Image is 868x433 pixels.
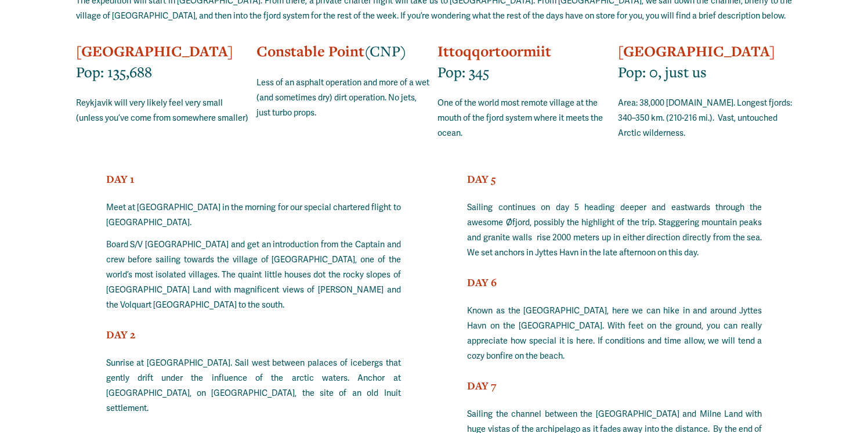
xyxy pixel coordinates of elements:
p: Area: 38,000 [DOMAIN_NAME]. Longest fjords: 340–350 km. (210-216 mi.). Vast, untouched Arctic wil... [618,96,792,141]
p: Reykjavik will very likely feel very small (unless you’ve come from somewhere smaller) [76,96,250,126]
h3: Pop: 135,688 [76,41,250,82]
p: Less of an asphalt operation and more of a wet (and sometimes dry) dirt operation. No jets, just ... [256,75,431,121]
strong: DAY 6 [467,275,497,289]
p: Sunrise at [GEOGRAPHIC_DATA]. Sail west between palaces of icebergs that gently drift under the i... [106,356,401,416]
strong: [GEOGRAPHIC_DATA] [76,41,233,61]
strong: Constable Point [256,41,364,61]
h3: Pop: 345 [437,41,612,82]
p: Known as the [GEOGRAPHIC_DATA], here we can hike in and around Jyttes Havn on the [GEOGRAPHIC_DAT... [467,304,762,364]
strong: DAY 7 [467,378,497,392]
p: Meet at [GEOGRAPHIC_DATA] in the morning for our special chartered flight to [GEOGRAPHIC_DATA]. [106,200,401,230]
strong: Ittoqqortoormiit [437,41,551,61]
p: Board S/V [GEOGRAPHIC_DATA] and get an introduction from the Captain and crew before sailing towa... [106,237,401,313]
strong: DAY 5 [467,172,496,186]
h3: Pop: 0, just us [618,41,792,82]
strong: [GEOGRAPHIC_DATA] [618,41,775,61]
strong: DAY 2 [106,327,135,341]
strong: DAY 1 [106,172,134,186]
h3: (CNP) [256,41,431,62]
p: Sailing continues on day 5 heading deeper and eastwards through the awesome Øfjord, possibly the ... [467,200,762,261]
p: One of the world most remote village at the mouth of the fjord system where it meets the ocean. [437,96,612,141]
